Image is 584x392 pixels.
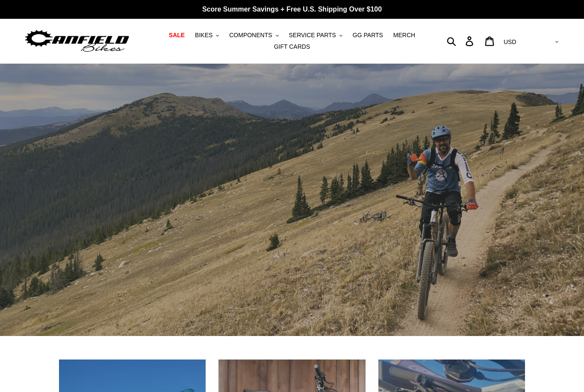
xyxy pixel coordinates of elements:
span: BIKES [195,32,212,39]
img: Canfield Bikes [24,28,130,55]
button: COMPONENTS [225,29,283,41]
span: COMPONENTS [229,32,272,39]
span: SERVICE PARTS [289,32,336,39]
a: GG PARTS [348,29,387,41]
span: GIFT CARDS [274,43,310,50]
a: MERCH [389,29,419,41]
button: BIKES [191,29,223,41]
a: GIFT CARDS [270,41,315,53]
span: GG PARTS [353,32,383,39]
span: SALE [169,32,185,39]
span: MERCH [393,32,415,39]
a: SALE [165,29,189,41]
button: SERVICE PARTS [284,29,346,41]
